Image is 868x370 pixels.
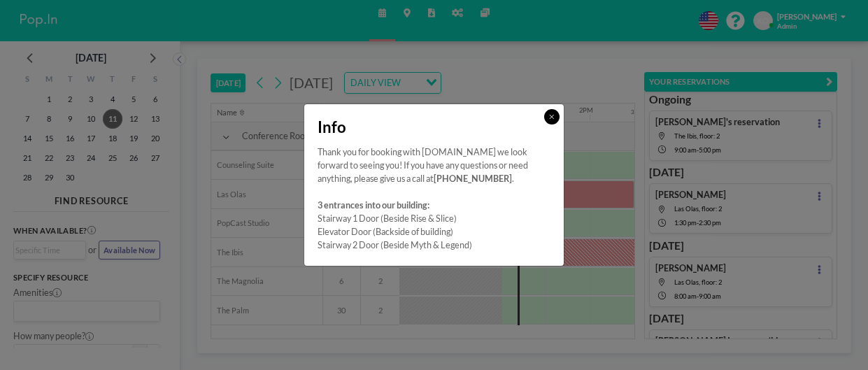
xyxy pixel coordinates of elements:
span: Info [318,118,346,137]
p: Stairway 2 Door (Beside Myth & Legend) [318,239,551,252]
strong: [PHONE_NUMBER] [434,173,512,184]
p: Elevator Door (Backside of building) [318,226,551,239]
strong: 3 entrances into our building: [318,200,429,211]
p: Stairway 1 Door (Beside Rise & Slice) [318,213,551,226]
p: Thank you for booking with [DOMAIN_NAME] we look forward to seeing you! If you have any questions... [318,146,551,186]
